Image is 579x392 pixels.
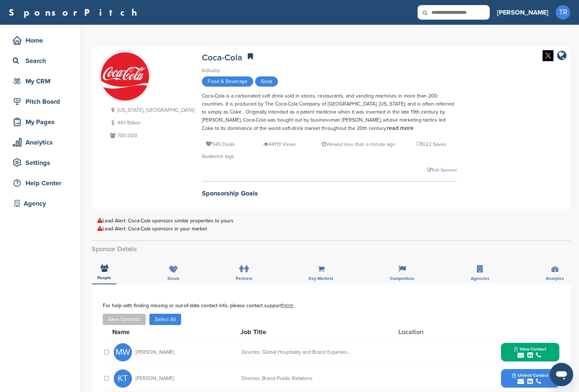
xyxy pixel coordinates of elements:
div: Name [112,329,192,335]
p: 545 Deals [206,140,235,149]
span: View Contact [514,347,546,352]
a: Help Center [7,175,73,191]
h3: [PERSON_NAME] [497,7,548,17]
div: Pitch Board [11,95,73,108]
a: Analytics [7,134,73,151]
img: Sponsorpitch & Coca-Cola [99,51,150,102]
div: Analytics [11,136,73,149]
span: Deals [168,276,179,281]
a: company link [557,50,567,62]
p: 44.1 Billion [108,118,195,127]
div: Director, Global Hospitality and Brand Experiences - Assets & Sports Partnerships [242,350,351,355]
div: Lead Alert: Coca-Cola sponsors similar properties to yours [97,218,565,223]
div: Coca-Cola is a carbonated soft drink sold in stores, restaurants, and vending machines in more th... [202,92,457,132]
a: read more [387,124,414,132]
span: Food & Beverage [202,76,253,87]
div: Job Title [240,329,350,335]
div: Location [398,329,453,335]
span: [PERSON_NAME] [136,376,174,381]
span: Soda [255,76,278,87]
a: My Pages [7,114,73,130]
div: My Pages [11,115,73,128]
a: Settings [7,154,73,171]
span: People [97,276,111,280]
div: For help with finding missing or out-of-date contact info, please contact support . [103,302,559,308]
div: Settings [11,156,73,169]
span: KT [114,369,132,388]
p: 1022 Saves [417,140,446,149]
span: [PERSON_NAME] [136,350,174,355]
div: Industry [202,67,457,75]
a: SponsorPitch [9,8,142,17]
img: Twitter white [543,50,553,61]
div: Home [11,34,73,47]
a: Pitch Board [7,93,73,110]
div: My CRM [11,75,73,88]
div: Lead Alert: Coca-Cola sponsors in your market [97,226,565,231]
a: Edit Sponsor [202,166,457,174]
span: Key Markets [309,276,333,281]
p: Viewed less than a minute ago [322,140,395,149]
span: TR [556,5,570,20]
a: [PERSON_NAME] [497,4,548,20]
span: Partners [236,276,253,281]
button: Save Contacts [103,314,146,325]
div: Search [11,54,73,67]
a: My CRM [7,73,73,90]
div: Audience tags [202,153,457,161]
h2: Sponsor Details [92,244,570,254]
a: Home [7,32,73,49]
p: 700,000 [108,131,195,140]
div: Director, Brand Public Relations [242,376,351,381]
button: View Contact [505,341,555,363]
span: Competitors [390,276,414,281]
a: Coca-Cola [202,52,242,63]
span: Unlock Contact [512,373,548,378]
div: Agency [11,197,73,210]
h2: Sponsorship Goals [202,189,457,198]
iframe: Button to launch messaging window [550,363,573,386]
a: Search [7,52,73,69]
p: 44119 Views [263,140,296,149]
span: MW [114,343,132,361]
button: Select All [149,314,181,325]
button: Unlock Contact [504,368,557,389]
div: Help Center [11,177,73,190]
a: here [282,302,293,309]
a: Agency [7,195,73,212]
span: Agencies [471,276,489,281]
span: Analytics [546,276,564,281]
p: [US_STATE], [GEOGRAPHIC_DATA] [108,106,195,115]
